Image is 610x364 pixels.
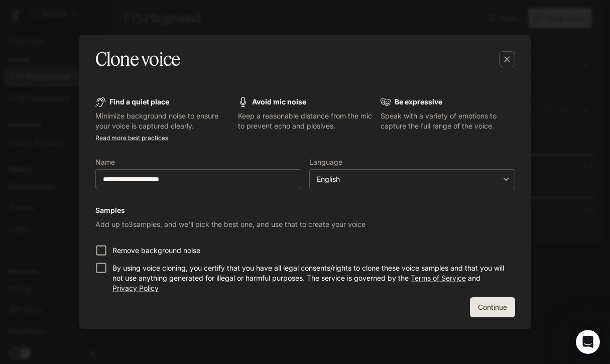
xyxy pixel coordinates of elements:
p: Name [95,159,115,166]
p: Add up to 3 samples, and we'll pick the best one, and use that to create your voice [95,219,515,229]
b: Avoid mic noise [252,97,306,106]
div: English [317,174,499,184]
p: Speak with a variety of emotions to capture the full range of the voice. [381,111,515,131]
p: Language [309,159,342,166]
iframe: Intercom live chat [576,330,600,354]
a: Read more best practices [95,134,168,142]
p: Minimize background noise to ensure your voice is captured clearly. [95,111,230,131]
h5: Clone voice [95,47,180,72]
div: English [310,174,515,184]
p: Keep a reasonable distance from the mic to prevent echo and plosives. [238,111,373,131]
h6: Samples [95,205,515,215]
b: Be expressive [395,97,442,106]
button: Continue [470,297,515,317]
b: Find a quiet place [109,97,169,106]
